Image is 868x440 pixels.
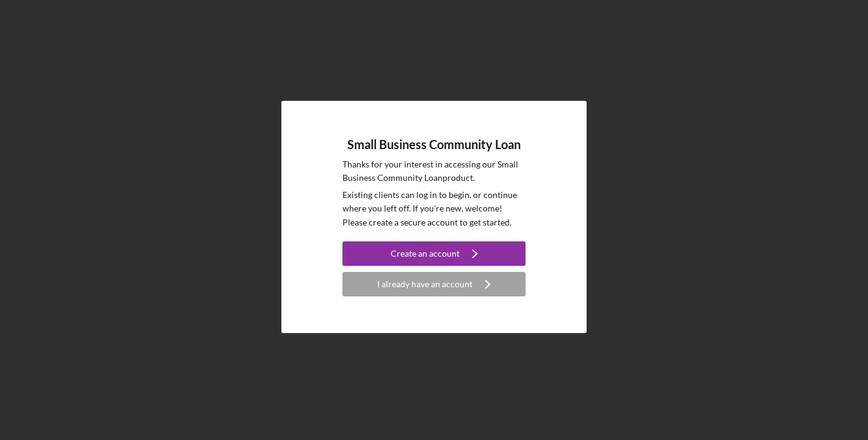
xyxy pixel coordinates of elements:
button: I already have an account [342,272,526,296]
div: Create an account [391,241,460,266]
p: Existing clients can log in to begin, or continue where you left off. If you're new, welcome! Ple... [342,188,526,229]
a: Create an account [342,241,526,269]
h4: Small Business Community Loan [347,137,521,152]
p: Thanks for your interest in accessing our Small Business Community Loan product. [342,158,526,185]
div: I already have an account [377,272,472,296]
button: Create an account [342,241,526,266]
